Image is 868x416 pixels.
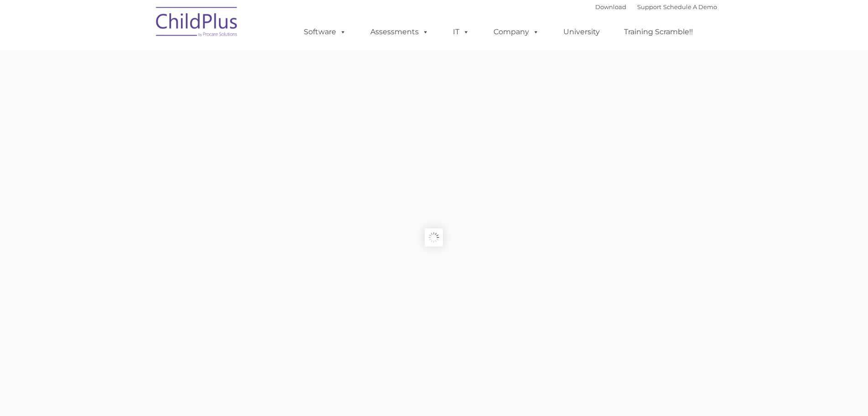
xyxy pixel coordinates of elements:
[637,3,661,11] a: Support
[484,23,548,41] a: Company
[595,3,717,11] font: |
[595,3,626,11] a: Download
[151,0,243,46] img: ChildPlus by Procare Solutions
[663,3,717,11] a: Schedule A Demo
[444,23,478,41] a: IT
[295,23,355,41] a: Software
[361,23,438,41] a: Assessments
[615,23,702,41] a: Training Scramble!!
[554,23,609,41] a: University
